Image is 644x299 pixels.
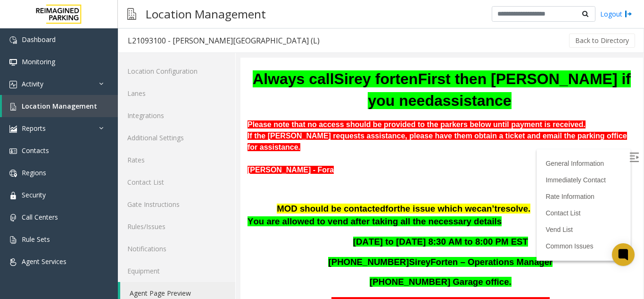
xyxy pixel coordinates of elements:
span: for [145,146,157,156]
a: Location Management [2,95,118,117]
img: 'icon' [9,236,17,244]
span: resolve [257,146,288,156]
img: Open/Close Sidebar Menu [389,95,398,104]
span: assistance [194,34,271,51]
span: Monitoring [22,57,55,66]
img: 'icon' [9,81,17,88]
a: Vend List [305,168,332,176]
span: Always call [12,13,94,30]
font: [PERSON_NAME] - Fora [7,108,93,116]
span: Security [22,190,46,199]
h3: Location Management [141,2,271,26]
div: L21093100 - [PERSON_NAME][GEOGRAPHIC_DATA] (L) [128,34,320,47]
a: Contact List [305,152,340,159]
span: – After [236,239,264,249]
span: Activity [22,79,43,88]
img: 'icon' [9,170,17,177]
span: MOD should be contacted [36,146,145,156]
a: Gate Instructions [118,193,235,215]
img: 'icon' [9,103,17,111]
img: 'icon' [9,214,17,222]
a: Rules/Issues [118,215,235,238]
span: Sirey [94,13,131,30]
span: [DATE] to [DATE] 8:30 AM to 8:00 PM EST [113,179,288,189]
span: ca [236,146,246,156]
span: Location Management [22,102,97,111]
img: 'icon' [9,147,17,155]
b: Please note that no access should be provided to the parkers below until payment is received. [7,63,345,71]
a: Rate Information [305,135,354,143]
span: Forten – Operations Manager [190,199,312,209]
span: forten [135,13,178,30]
span: the issue which we [157,146,236,156]
img: 'icon' [9,36,17,44]
a: Equipment [118,260,235,282]
a: Rates [118,149,235,171]
span: Agent Services [22,257,66,266]
b: If the [PERSON_NAME] requests assistance, please have them obtain a ticket and email the parking ... [7,74,387,94]
span: First then [PERSON_NAME] if you need [127,13,390,51]
img: 'icon' [9,258,17,266]
span: n’t [246,146,257,156]
a: Lanes [118,82,235,104]
span: Reports [22,124,46,133]
span: . [288,146,290,156]
a: General Information [305,102,363,110]
a: Immediately Contact [305,119,365,126]
a: Common Issues [305,185,353,192]
span: Rule Sets [22,235,50,244]
a: Notifications [118,238,235,260]
span: Contacts [22,146,49,155]
span: [PHONE_NUMBER] [88,199,168,209]
img: 'icon' [9,59,17,66]
span: Call Centers [22,213,58,222]
img: 'icon' [9,192,17,199]
img: 'icon' [9,125,17,133]
span: You are allowed to vend after taking all the necessary details [7,159,261,169]
a: Integrations [118,104,235,127]
button: Back to Directory [569,34,635,48]
img: pageIcon [127,2,136,26]
img: logout [625,9,632,19]
a: Contact List [118,171,235,193]
span: After Hours [91,239,140,249]
span: Sirey [169,199,190,210]
a: Logout [600,9,632,19]
span: Dashboard [22,35,56,44]
span: Regions [22,168,46,177]
span: and Weekends Contact [140,239,236,249]
span: 8 P.M. EST [264,239,309,249]
a: Location Configuration [118,60,235,82]
span: [PHONE_NUMBER] Garage office. [129,219,271,229]
a: Additional Settings [118,127,235,149]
